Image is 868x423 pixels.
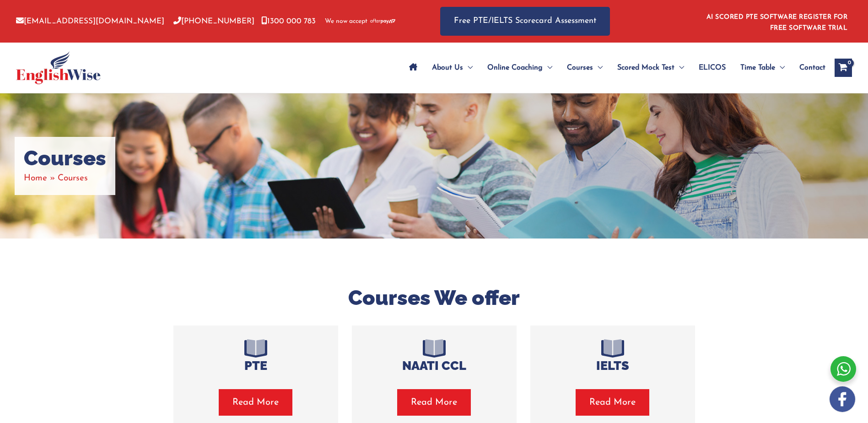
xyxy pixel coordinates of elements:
[16,51,101,84] img: cropped-ew-logo
[411,396,457,409] span: Read More
[402,52,825,84] nav: Site Navigation: Main Menu
[835,59,852,77] a: View Shopping Cart, empty
[440,7,610,36] a: Free PTE/IELTS Scorecard Assessment
[792,52,825,84] a: Contact
[425,52,480,84] a: About UsMenu Toggle
[167,285,702,312] h2: Courses We offer
[187,358,324,373] h4: PTE
[544,358,681,373] h4: IELTS
[691,52,733,84] a: ELICOS
[463,52,473,84] span: Menu Toggle
[24,146,106,171] h1: Courses
[543,52,552,84] span: Menu Toggle
[366,358,503,373] h4: NAATI CCL
[674,52,684,84] span: Menu Toggle
[775,52,785,84] span: Menu Toggle
[740,52,775,84] span: Time Table
[610,52,691,84] a: Scored Mock TestMenu Toggle
[576,389,649,416] button: Read More
[261,17,316,25] a: 1300 000 783
[560,52,610,84] a: CoursesMenu Toggle
[706,14,848,32] a: AI SCORED PTE SOFTWARE REGISTER FOR FREE SOFTWARE TRIAL
[589,396,636,409] span: Read More
[593,52,603,84] span: Menu Toggle
[397,389,471,416] button: Read More
[701,6,852,36] aside: Header Widget 1
[24,171,106,186] nav: Breadcrumbs
[799,52,825,84] span: Contact
[487,52,543,84] span: Online Coaching
[480,52,560,84] a: Online CoachingMenu Toggle
[16,17,164,25] a: [EMAIL_ADDRESS][DOMAIN_NAME]
[699,52,726,84] span: ELICOS
[567,52,593,84] span: Courses
[58,174,88,183] span: Courses
[232,396,279,409] span: Read More
[432,52,463,84] span: About Us
[325,17,367,26] span: We now accept
[830,386,855,412] img: white-facebook.png
[219,389,292,416] button: Read More
[733,52,792,84] a: Time TableMenu Toggle
[24,174,47,183] a: Home
[617,52,674,84] span: Scored Mock Test
[370,19,395,24] img: Afterpay-Logo
[173,17,254,25] a: [PHONE_NUMBER]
